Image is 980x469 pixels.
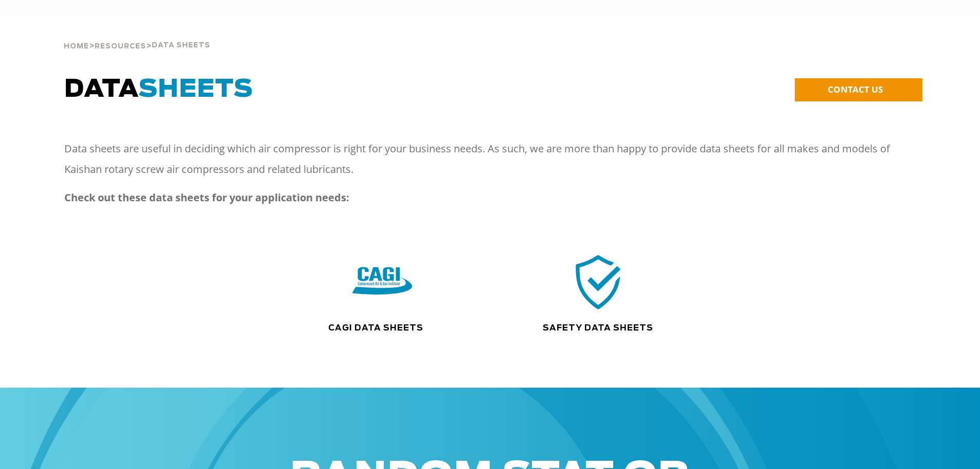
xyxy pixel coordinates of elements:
[64,43,89,50] span: Home
[64,138,898,180] p: Data sheets are useful in deciding which air compressor is right for your business needs. As such...
[828,83,883,95] span: CONTACT US
[352,252,412,312] img: CAGI
[64,41,89,50] a: Home
[138,77,253,102] span: SHEETS
[543,324,653,332] a: Safety Data Sheets
[568,252,628,312] img: safety icon
[95,43,146,50] span: Resources
[328,324,423,332] a: CAGI Data Sheets
[152,42,210,49] span: Data Sheets
[274,252,490,312] div: CAGI
[64,190,349,204] strong: Check out these data sheets for your application needs:
[64,15,210,55] div: > >
[498,252,697,312] div: safety icon
[64,77,253,102] span: DATA
[795,78,922,101] a: CONTACT US
[95,41,146,50] a: Resources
